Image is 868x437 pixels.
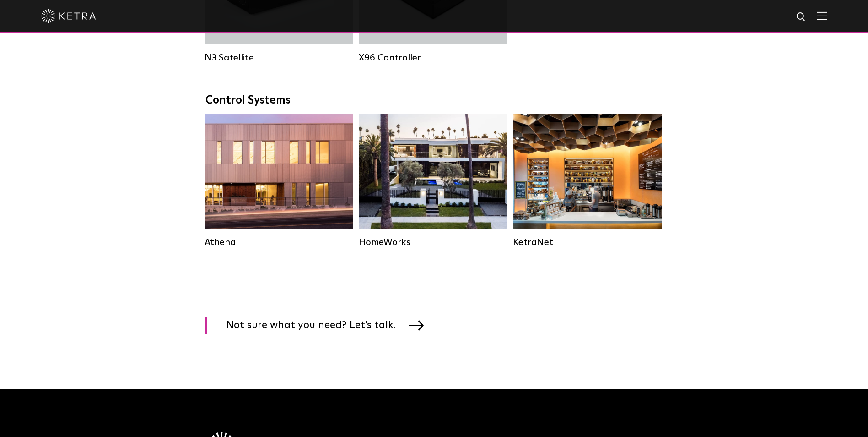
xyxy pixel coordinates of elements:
[359,237,507,248] div: HomeWorks
[205,52,353,63] div: N3 Satellite
[513,237,662,248] div: KetraNet
[41,9,96,23] img: ketra-logo-2019-white
[513,114,662,248] a: KetraNet Legacy System
[205,114,353,248] a: Athena Commercial Solution
[205,317,435,334] a: Not sure what you need? Let's talk.
[226,317,409,334] span: Not sure what you need? Let's talk.
[817,11,827,20] img: Hamburger%20Nav.svg
[359,52,507,63] div: X96 Controller
[359,114,507,248] a: HomeWorks Residential Solution
[409,320,424,330] img: arrow
[205,94,663,107] div: Control Systems
[205,237,353,248] div: Athena
[796,11,807,23] img: search icon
